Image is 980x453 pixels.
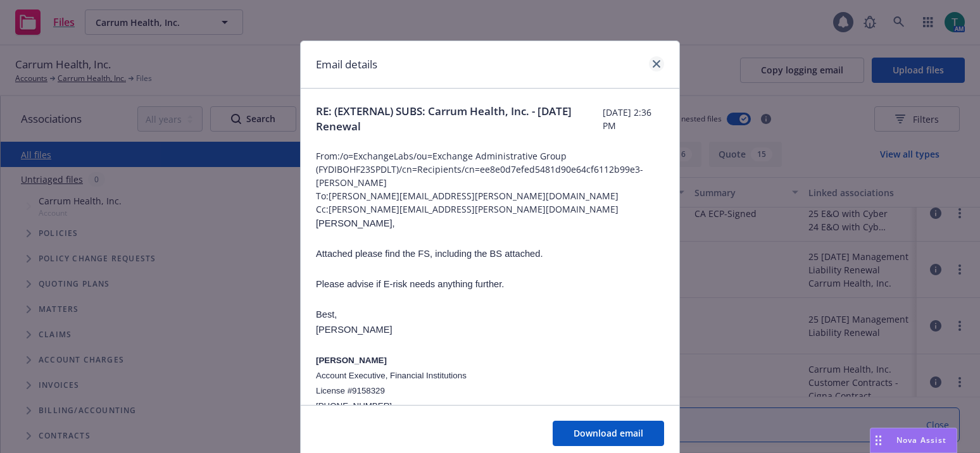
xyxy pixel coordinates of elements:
[316,371,467,380] span: Account Executive, Financial Institutions
[316,279,504,289] span: Please advise if E-risk needs anything further.
[870,428,957,453] button: Nova Assist
[316,56,377,73] h1: Email details
[316,149,664,189] span: From: /o=ExchangeLabs/ou=Exchange Administrative Group (FYDIBOHF23SPDLT)/cn=Recipients/cn=ee8e0d7...
[603,106,664,132] span: [DATE] 2:36 PM
[649,56,664,71] a: close
[316,401,392,411] span: [PHONE_NUMBER]
[316,202,664,216] span: Cc: [PERSON_NAME][EMAIL_ADDRESS][PERSON_NAME][DOMAIN_NAME]
[316,249,543,259] span: Attached please find the FS, including the BS attached.
[316,309,393,335] span: Best, [PERSON_NAME]
[316,104,603,134] span: RE: (EXTERNAL) SUBS: Carrum Health, Inc. - [DATE] Renewal
[574,427,643,439] span: Download email
[316,386,385,395] span: License #9158329
[316,218,395,228] span: [PERSON_NAME],
[870,428,886,452] div: Drag to move
[316,189,664,202] span: To: [PERSON_NAME][EMAIL_ADDRESS][PERSON_NAME][DOMAIN_NAME]
[553,421,664,446] button: Download email
[316,356,387,365] span: [PERSON_NAME]
[896,435,946,445] span: Nova Assist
